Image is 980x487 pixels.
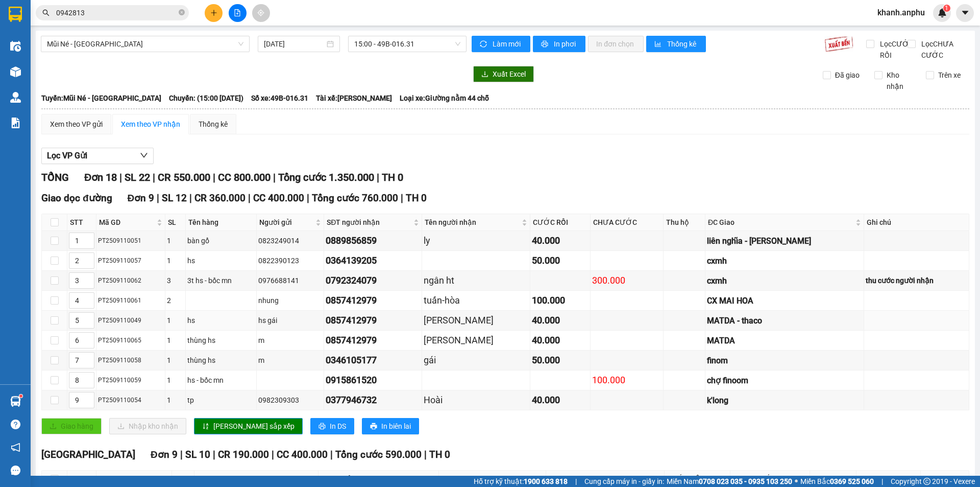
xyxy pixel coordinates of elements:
span: close-circle [179,9,185,15]
div: 0822390123 [258,255,323,266]
span: CR 190.000 [218,449,269,460]
div: PT2509110061 [98,296,163,306]
div: m [258,335,323,346]
span: printer [541,40,550,49]
div: Thống kê [199,119,228,130]
th: CƯỚC RỒI [530,214,591,231]
td: ly [422,231,530,251]
div: hs gái [258,315,323,326]
div: chợ finoom [707,374,862,387]
span: Miền Nam [667,476,792,487]
td: PT2509110061 [96,291,165,311]
span: In DS [330,421,346,432]
span: SL 10 [185,449,210,460]
button: file-add [229,4,247,22]
button: plus [205,4,223,22]
img: warehouse-icon [10,396,21,407]
img: warehouse-icon [10,41,21,52]
div: 3t hs - bốc mn [187,275,254,286]
span: Loại xe: Giường nằm 44 chỗ [400,92,489,104]
td: gái [422,351,530,370]
td: PT2509110065 [96,331,165,351]
div: 50.000 [532,353,589,367]
span: Mã GD [99,217,155,228]
button: Lọc VP Gửi [41,148,154,164]
span: aim [257,9,264,16]
span: caret-down [961,8,970,17]
div: 1 [167,255,184,266]
th: Thu hộ [664,214,705,231]
div: CX MAI HOA [707,294,862,307]
span: Mũi Né - Đà Lạt [47,36,243,52]
span: | [424,449,427,460]
button: syncLàm mới [472,36,530,52]
span: In biên lai [381,421,411,432]
span: SL 22 [125,171,150,183]
div: hs - bốc mn [187,375,254,386]
td: PT2509110062 [96,271,165,291]
th: Tên hàng [186,214,256,231]
span: sort-ascending [202,423,209,431]
div: PT2509110049 [98,316,163,326]
div: thùng hs [187,335,254,346]
span: Tổng cước 590.000 [335,449,422,460]
div: 1 [167,315,184,326]
span: Tên người nhận [425,217,520,228]
div: 0889856859 [326,234,420,248]
div: cxmh [707,254,862,267]
div: tuấn-hòa [424,293,528,308]
div: 0823249014 [258,235,323,246]
div: 0976688141 [258,275,323,286]
input: Tìm tên, số ĐT hoặc mã đơn [56,7,177,18]
span: Hỗ trợ kỹ thuật: [474,476,568,487]
span: Chuyến: (15:00 [DATE]) [169,92,243,104]
td: 0857412979 [324,331,422,351]
div: 0915861520 [326,373,420,387]
span: CC 400.000 [253,192,304,204]
span: message [11,466,20,475]
span: Xuất Excel [493,68,526,80]
td: PT2509110049 [96,311,165,331]
span: file-add [234,9,241,16]
span: khanh.anphu [869,6,933,19]
div: 2 [167,295,184,306]
div: ngân ht [424,273,528,288]
span: SL 12 [162,192,187,204]
span: TH 0 [429,449,450,460]
span: Miền Bắc [800,476,874,487]
td: Hoài [422,390,530,410]
span: Giao dọc đường [41,192,112,204]
span: close-circle [179,8,185,18]
span: Đơn 9 [151,449,178,460]
div: k'long [707,394,862,407]
span: [PERSON_NAME] sắp xếp [213,421,295,432]
div: PT2509110057 [98,256,163,266]
div: tp [187,395,254,406]
td: tuấn-hòa [422,291,530,311]
th: CHƯA CƯỚC [591,214,664,231]
span: printer [370,423,377,431]
strong: 0708 023 035 - 0935 103 250 [699,477,792,485]
button: In đơn chọn [588,36,644,52]
div: Xem theo VP gửi [50,119,103,130]
div: 1 [167,235,184,246]
span: TH 0 [382,171,403,183]
span: Số xe: 49B-016.31 [251,92,308,104]
img: warehouse-icon [10,92,21,103]
img: 9k= [824,36,853,52]
span: download [481,71,488,79]
div: 0792324079 [326,273,420,288]
span: Cung cấp máy in - giấy in: [584,476,664,487]
div: 300.000 [592,273,661,288]
span: SĐT người nhận [327,217,411,228]
span: | [119,171,122,183]
span: copyright [923,478,930,485]
div: 1 [167,355,184,366]
span: Trên xe [934,69,965,81]
div: MATDA - thaco [707,314,862,327]
div: finom [707,354,862,367]
td: 0346105177 [324,351,422,370]
span: Tên người nhận [549,473,654,484]
div: 50.000 [532,253,589,268]
div: PT2509110065 [98,336,163,345]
